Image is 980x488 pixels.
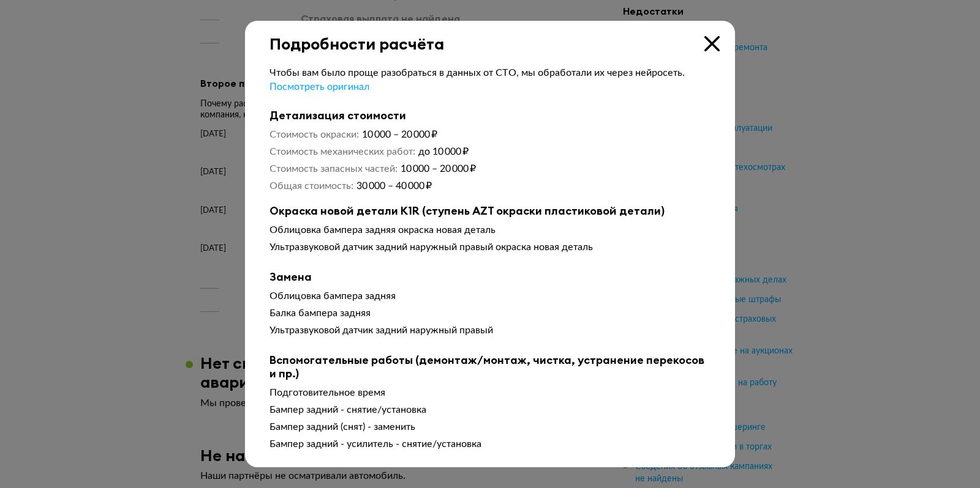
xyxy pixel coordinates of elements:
[269,404,710,416] div: Бампер задний - снятие/установка
[269,270,710,284] b: Замена
[269,290,710,302] div: Облицовка бампера задняя
[269,241,710,253] div: Ультразвуковой датчик задний наружный правый окраска новая деталь
[269,224,710,236] div: Облицовка бампера задняя окраска новая деталь
[269,324,710,336] div: Ультразвуковой датчик задний наружный правый
[418,147,469,157] span: до 10 000 ₽
[269,307,710,319] div: Балка бампера задняя
[269,180,353,192] dt: Общая стоимость
[269,386,710,399] div: Подготовительное время
[362,130,437,139] span: 10 000 – 20 000 ₽
[269,353,710,380] b: Вспомогательные работы (демонтаж/монтаж, чистка, устранение перекосов и пр.)
[269,163,398,175] dt: Стоимость запасных частей
[269,204,710,218] b: Окраска новой детали K1R (ступень AZT окраски пластиковой детали)
[269,438,710,450] div: Бампер задний - усилитель - снятие/установка
[269,146,415,158] dt: Стоимость механических работ
[245,21,735,53] div: Подробности расчёта
[401,164,476,174] span: 10 000 – 20 000 ₽
[356,181,432,191] span: 30 000 – 40 000 ₽
[269,68,685,78] span: Чтобы вам было проще разобраться в данных от СТО, мы обработали их через нейросеть.
[269,128,359,141] dt: Стоимость окраски
[269,82,369,92] span: Посмотреть оригинал
[269,421,710,433] div: Бампер задний (снят) - заменить
[269,109,710,122] b: Детализация стоимости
